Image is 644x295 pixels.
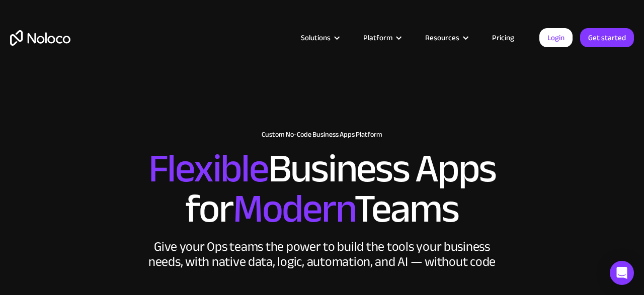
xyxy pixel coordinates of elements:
[479,31,527,44] a: Pricing
[146,239,498,269] div: Give your Ops teams the power to build the tools your business needs, with native data, logic, au...
[351,31,413,44] div: Platform
[610,261,634,285] div: Open Intercom Messenger
[10,149,634,229] h2: Business Apps for Teams
[10,30,70,46] a: home
[288,31,351,44] div: Solutions
[301,31,331,44] div: Solutions
[363,31,392,44] div: Platform
[425,31,459,44] div: Resources
[413,31,479,44] div: Resources
[539,28,573,47] a: Login
[10,131,634,139] h1: Custom No-Code Business Apps Platform
[580,28,634,47] a: Get started
[233,171,354,246] span: Modern
[148,131,268,206] span: Flexible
